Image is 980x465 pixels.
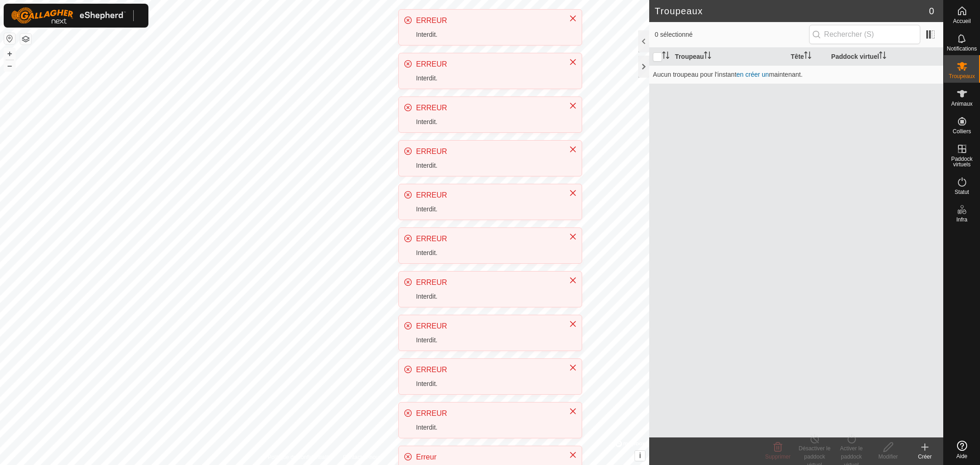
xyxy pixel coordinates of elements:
[566,99,579,112] button: Close
[566,448,579,461] button: Close
[951,101,973,107] span: Animaux
[416,74,560,83] div: Interdit.
[566,274,579,287] button: Close
[416,117,560,127] div: Interdit.
[416,364,560,375] div: ERREUR
[655,6,929,17] h2: Troupeaux
[906,453,943,461] div: Créer
[949,74,975,79] span: Troupeaux
[655,30,809,40] span: 0 sélectionné
[4,60,15,71] button: –
[566,12,579,25] button: Close
[827,48,943,66] th: Paddock virtuel
[566,187,579,199] button: Close
[416,379,560,389] div: Interdit.
[956,454,967,459] span: Aide
[879,53,886,60] p-sorticon: Activer pour trier
[343,453,381,461] a: Contactez-nous
[416,190,560,201] div: ERREUR
[870,453,906,461] div: Modifier
[416,15,560,26] div: ERREUR
[765,454,790,460] span: Supprimer
[566,361,579,374] button: Close
[566,405,579,418] button: Close
[662,53,669,60] p-sorticon: Activer pour trier
[704,53,711,60] p-sorticon: Activer pour trier
[416,30,560,40] div: Interdit.
[416,292,560,301] div: Interdit.
[947,46,977,51] span: Notifications
[809,25,920,44] input: Rechercher (S)
[566,56,579,68] button: Close
[635,451,645,461] button: i
[804,53,811,60] p-sorticon: Activer pour trier
[566,318,579,330] button: Close
[416,321,560,332] div: ERREUR
[20,34,31,45] button: Couches de carte
[4,48,15,59] button: +
[268,453,332,461] a: Politique de confidentialité
[416,102,560,113] div: ERREUR
[955,189,969,195] span: Statut
[944,437,980,463] a: Aide
[671,48,787,66] th: Troupeau
[787,48,827,66] th: Tête
[952,129,971,134] span: Colliers
[956,217,967,222] span: Infra
[929,4,934,18] span: 0
[416,408,560,419] div: ERREUR
[639,452,641,459] span: i
[416,204,560,214] div: Interdit.
[416,423,560,432] div: Interdit.
[953,18,971,24] span: Accueil
[649,65,943,84] td: Aucun troupeau pour l'instant maintenant.
[416,277,560,288] div: ERREUR
[416,59,560,70] div: ERREUR
[416,146,560,157] div: ERREUR
[416,335,560,345] div: Interdit.
[416,161,560,170] div: Interdit.
[566,143,579,156] button: Close
[946,156,978,167] span: Paddock virtuels
[736,71,769,78] a: en créer un
[416,452,560,463] div: Erreur
[416,248,560,258] div: Interdit.
[4,33,15,44] button: Réinitialiser la carte
[11,7,126,24] img: Logo Gallagher
[566,230,579,243] button: Close
[416,233,560,244] div: ERREUR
